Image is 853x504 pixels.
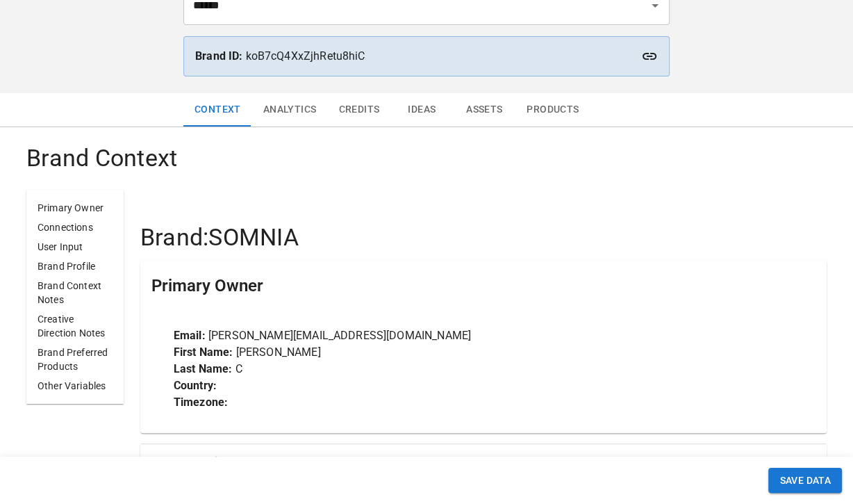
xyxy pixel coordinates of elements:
[38,312,113,340] p: Creative Direction Notes
[174,329,206,342] strong: Email:
[252,93,328,127] button: Analytics
[38,379,113,393] p: Other Variables
[195,48,658,65] p: koB7cQ4XxZjhRetu8hiC
[174,346,233,359] strong: First Name:
[151,453,245,475] h5: Connections
[151,275,263,297] h5: Primary Owner
[38,240,113,254] p: User Input
[140,223,827,252] h4: Brand: SOMNIA
[453,93,515,127] button: Assets
[515,93,590,127] button: Products
[140,444,827,483] div: Connections
[38,259,113,273] p: Brand Profile
[26,144,827,173] h4: Brand Context
[174,344,793,361] p: [PERSON_NAME]
[38,279,113,307] p: Brand Context Notes
[174,361,793,377] p: C
[174,327,793,344] p: [PERSON_NAME][EMAIL_ADDRESS][DOMAIN_NAME]
[174,396,228,409] strong: Timezone:
[195,49,242,63] strong: Brand ID:
[140,261,827,311] div: Primary Owner
[38,346,113,373] p: Brand Preferred Products
[174,362,233,375] strong: Last Name:
[390,93,453,127] button: Ideas
[327,93,390,127] button: Credits
[183,93,252,127] button: Context
[38,201,113,215] p: Primary Owner
[768,468,842,494] button: SAVE DATA
[174,379,217,392] strong: Country:
[38,220,113,234] p: Connections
